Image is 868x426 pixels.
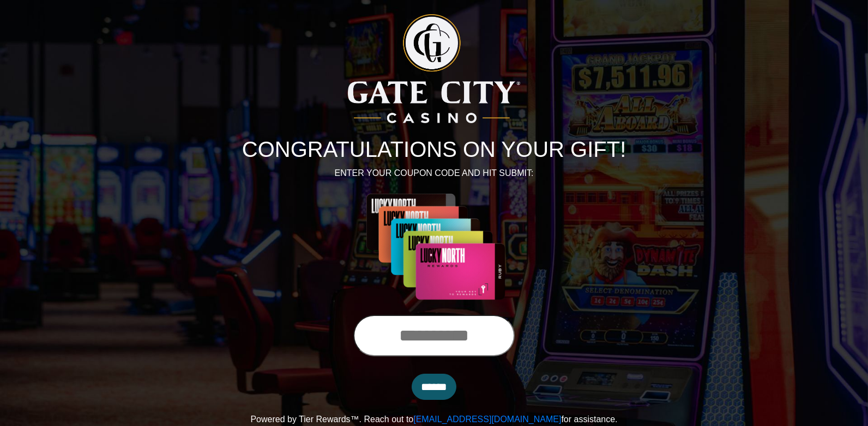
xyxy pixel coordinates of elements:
[250,415,617,424] span: Powered by Tier Rewards™. Reach out to for assistance.
[131,167,737,180] p: ENTER YOUR COUPON CODE AND HIT SUBMIT:
[348,14,520,123] img: Logo
[413,415,561,424] a: [EMAIL_ADDRESS][DOMAIN_NAME]
[131,136,737,162] h1: CONGRATULATIONS ON YOUR GIFT!
[337,193,531,302] img: Center Image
